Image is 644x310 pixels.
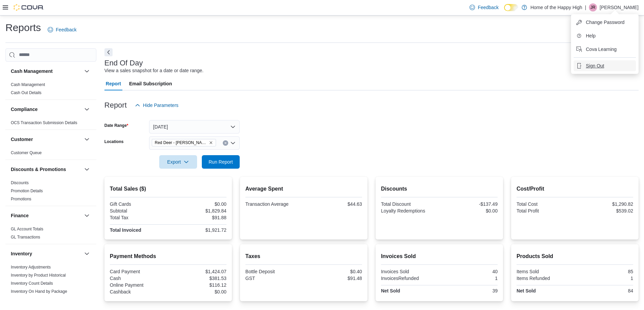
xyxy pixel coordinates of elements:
div: View a sales snapshot for a date or date range. [104,67,204,74]
a: GL Account Totals [11,227,43,231]
h1: Reports [5,21,41,34]
label: Date Range [104,123,128,128]
button: Compliance [83,105,91,113]
span: Email Subscription [129,77,172,90]
div: InvoicesRefunded [381,276,438,281]
span: Feedback [56,26,76,33]
button: Finance [11,212,81,219]
h3: End Of Day [104,59,143,67]
h2: Payment Methods [110,252,226,260]
span: JR [591,3,596,11]
h3: Discounts & Promotions [11,166,66,173]
span: Customer Queue [11,150,42,156]
div: $1,290.82 [576,201,633,207]
div: $381.53 [169,276,226,281]
a: Promotions [11,197,31,201]
button: Inventory [83,250,91,258]
button: Cova Learning [574,44,636,55]
button: Sign Out [574,60,636,71]
span: Red Deer - [PERSON_NAME][GEOGRAPHIC_DATA] - Fire & Flower [155,139,208,146]
div: $116.12 [169,282,226,288]
div: Items Refunded [517,276,574,281]
div: Finance [5,225,96,244]
button: Remove Red Deer - Dawson Centre - Fire & Flower from selection in this group [209,141,213,145]
a: Inventory by Product Historical [11,273,66,278]
div: Cashback [110,289,167,294]
a: Cash Out Details [11,90,42,95]
h2: Average Spent [245,185,362,193]
h3: Compliance [11,106,38,113]
a: Feedback [45,23,79,36]
button: Discounts & Promotions [11,166,81,173]
div: $0.00 [169,201,226,207]
div: Jeremy Russell [589,3,597,11]
input: Dark Mode [504,4,518,11]
span: Sign Out [586,62,604,69]
div: 40 [440,269,498,274]
div: Total Tax [110,215,167,220]
button: Discounts & Promotions [83,165,91,173]
div: $91.48 [305,276,362,281]
button: Finance [83,212,91,220]
strong: Net Sold [517,288,536,293]
span: Export [163,155,193,169]
span: Promotions [11,196,31,202]
h2: Discounts [381,185,498,193]
div: 1 [576,276,633,281]
div: Items Sold [517,269,574,274]
div: GST [245,276,303,281]
div: $0.00 [169,289,226,294]
span: GL Transactions [11,234,40,240]
span: Inventory On Hand by Package [11,289,67,294]
button: Open list of options [230,140,236,146]
div: Customer [5,149,96,160]
div: $539.02 [576,208,633,214]
div: Gift Cards [110,201,167,207]
h2: Products Sold [517,252,633,260]
span: Cash Out Details [11,90,42,95]
button: Export [159,155,197,169]
span: Feedback [478,4,498,11]
button: Inventory [11,250,81,257]
span: Promotion Details [11,188,43,194]
div: $44.63 [305,201,362,207]
button: Compliance [11,106,81,113]
button: Help [574,30,636,41]
h2: Taxes [245,252,362,260]
div: 39 [440,288,498,293]
button: [DATE] [149,120,240,134]
button: Customer [11,136,81,143]
h3: Cash Management [11,68,53,75]
div: Subtotal [110,208,167,214]
h3: Inventory [11,250,32,257]
label: Locations [104,139,124,144]
span: GL Account Totals [11,226,43,232]
div: $91.88 [169,215,226,220]
span: OCS Transaction Submission Details [11,120,77,125]
h2: Total Sales ($) [110,185,226,193]
div: Cash [110,276,167,281]
p: [PERSON_NAME] [600,3,639,11]
strong: Net Sold [381,288,400,293]
div: $0.40 [305,269,362,274]
div: Total Cost [517,201,574,207]
div: Loyalty Redemptions [381,208,438,214]
div: 84 [576,288,633,293]
button: Next [104,48,113,56]
span: Cova Learning [586,46,617,53]
span: Change Password [586,19,624,26]
div: $1,424.07 [169,269,226,274]
a: Discounts [11,180,29,185]
div: 1 [440,276,498,281]
button: Run Report [202,155,240,169]
div: Total Discount [381,201,438,207]
span: Help [586,32,596,39]
button: Cash Management [83,67,91,75]
strong: Total Invoiced [110,227,141,233]
a: Cash Management [11,82,45,87]
div: $1,829.84 [169,208,226,214]
div: Total Profit [517,208,574,214]
span: Run Report [209,159,233,165]
button: Clear input [223,140,228,146]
